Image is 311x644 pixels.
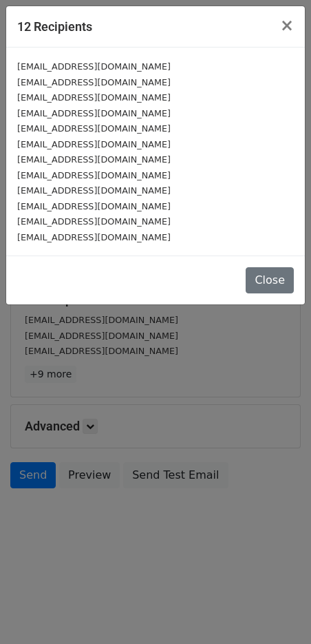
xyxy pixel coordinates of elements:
small: [EMAIL_ADDRESS][DOMAIN_NAME] [17,108,171,118]
small: [EMAIL_ADDRESS][DOMAIN_NAME] [17,154,171,165]
h5: 12 Recipients [17,17,92,36]
small: [EMAIL_ADDRESS][DOMAIN_NAME] [17,77,171,87]
small: [EMAIL_ADDRESS][DOMAIN_NAME] [17,61,171,72]
button: Close [269,6,305,45]
small: [EMAIL_ADDRESS][DOMAIN_NAME] [17,123,171,134]
button: Close [246,267,294,293]
span: × [280,16,294,35]
small: [EMAIL_ADDRESS][DOMAIN_NAME] [17,216,171,227]
iframe: Chat Widget [242,578,311,644]
small: [EMAIL_ADDRESS][DOMAIN_NAME] [17,139,171,149]
small: [EMAIL_ADDRESS][DOMAIN_NAME] [17,92,171,103]
small: [EMAIL_ADDRESS][DOMAIN_NAME] [17,170,171,180]
small: [EMAIL_ADDRESS][DOMAIN_NAME] [17,185,171,196]
small: [EMAIL_ADDRESS][DOMAIN_NAME] [17,232,171,242]
small: [EMAIL_ADDRESS][DOMAIN_NAME] [17,201,171,211]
